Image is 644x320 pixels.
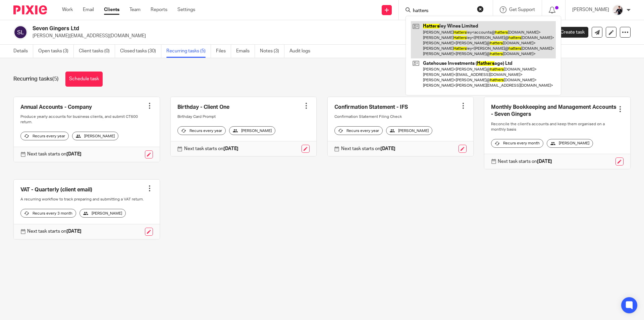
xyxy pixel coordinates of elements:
[537,159,552,164] strong: [DATE]
[509,7,535,12] span: Get Support
[549,27,588,38] a: Create task
[260,45,284,58] a: Notes (3)
[20,209,76,218] div: Recurs every 3 month
[289,45,315,58] a: Audit logs
[27,228,82,235] p: Next task starts on
[166,45,211,58] a: Recurring tasks (5)
[236,45,255,58] a: Emails
[83,6,94,13] a: Email
[104,6,119,13] a: Clients
[38,45,74,58] a: Open tasks (3)
[341,145,395,152] p: Next task starts on
[612,5,623,15] img: AV307615.jpg
[120,45,161,58] a: Closed tasks (30)
[52,76,59,82] span: (5)
[33,33,539,39] p: [PERSON_NAME][EMAIL_ADDRESS][DOMAIN_NAME]
[216,45,231,58] a: Files
[184,145,238,152] p: Next task starts on
[334,126,383,135] div: Recurs every year
[386,126,432,135] div: [PERSON_NAME]
[229,126,275,135] div: [PERSON_NAME]
[13,5,47,14] img: Pixie
[27,151,82,157] p: Next task starts on
[547,139,593,148] div: [PERSON_NAME]
[498,158,552,165] p: Next task starts on
[412,8,473,14] input: Search
[151,6,167,13] a: Reports
[13,45,33,58] a: Details
[66,152,82,156] strong: [DATE]
[66,229,82,234] strong: [DATE]
[491,139,543,148] div: Recurs every month
[33,25,438,32] h2: Seven Gingers Ltd
[13,76,59,83] h1: Recurring tasks
[13,25,28,39] img: svg%3E
[20,132,69,140] div: Recurs every year
[65,72,103,87] a: Schedule task
[572,6,609,13] p: [PERSON_NAME]
[62,6,73,13] a: Work
[177,6,195,13] a: Settings
[380,146,395,151] strong: [DATE]
[177,126,226,135] div: Recurs every year
[477,6,484,12] button: Clear
[223,146,238,151] strong: [DATE]
[79,209,126,218] div: [PERSON_NAME]
[129,6,141,13] a: Team
[72,132,118,140] div: [PERSON_NAME]
[79,45,115,58] a: Client tasks (0)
